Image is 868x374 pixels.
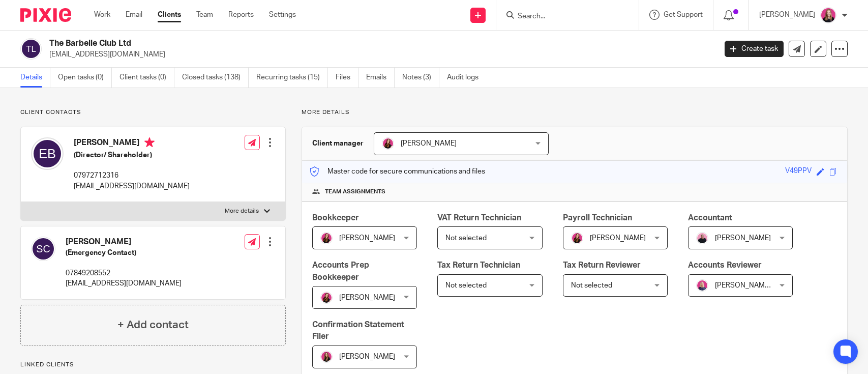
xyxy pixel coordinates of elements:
span: Not selected [445,235,487,242]
span: Not selected [571,282,612,289]
a: Reports [228,10,254,20]
a: Open tasks (0) [58,68,112,88]
img: svg%3E [31,237,55,261]
h4: + Add contact [117,317,189,333]
img: svg%3E [20,38,42,60]
p: 07972712316 [74,170,190,181]
p: [EMAIL_ADDRESS][DOMAIN_NAME] [66,278,182,289]
h5: (Director/ Shareholder) [74,150,190,160]
h2: The Barbelle Club Ltd [49,38,577,49]
span: [PERSON_NAME] [715,235,771,242]
p: [EMAIL_ADDRESS][DOMAIN_NAME] [74,181,190,191]
a: Settings [269,10,296,20]
div: V49PPV [785,166,812,178]
span: Accounts Reviewer [688,261,762,269]
a: Audit logs [447,68,486,88]
img: Cheryl%20Sharp%20FCCA.png [696,279,708,292]
img: Team%20headshots.png [820,7,836,23]
span: Tax Return Reviewer [563,261,641,269]
img: 21.png [320,292,333,304]
p: [PERSON_NAME] [759,10,815,20]
h4: [PERSON_NAME] [74,137,190,150]
a: Email [126,10,142,20]
span: [PERSON_NAME] [339,294,395,301]
img: Pixie [20,8,71,22]
a: Notes (3) [402,68,439,88]
img: 21.png [382,137,394,150]
a: Team [196,10,213,20]
p: Master code for secure communications and files [310,166,485,177]
span: [PERSON_NAME] [590,235,646,242]
span: Tax Return Technician [437,261,520,269]
h3: Client manager [312,138,364,149]
span: Confirmation Statement Filer [312,321,404,340]
img: 21.png [320,232,333,244]
p: More details [225,207,259,215]
a: Files [336,68,358,88]
a: Closed tasks (138) [182,68,249,88]
p: Client contacts [20,108,286,117]
span: [PERSON_NAME] FCCA [715,282,791,289]
a: Emails [366,68,395,88]
h5: (Emergency Contact) [66,248,182,258]
span: Payroll Technician [563,214,632,222]
h4: [PERSON_NAME] [66,237,182,247]
a: Create task [725,41,784,57]
p: [EMAIL_ADDRESS][DOMAIN_NAME] [49,49,709,60]
img: 21.png [571,232,583,244]
span: Bookkeeper [312,214,359,222]
span: Team assignments [325,188,385,196]
span: Accounts Prep Bookkeeper [312,261,369,281]
span: Not selected [445,282,487,289]
span: VAT Return Technician [437,214,521,222]
a: Recurring tasks (15) [256,68,328,88]
p: 07849208552 [66,268,182,278]
img: 17.png [320,351,333,363]
a: Work [94,10,110,20]
span: [PERSON_NAME] [339,353,395,360]
p: More details [302,108,848,117]
a: Details [20,68,50,88]
a: Clients [158,10,181,20]
span: [PERSON_NAME] [339,235,395,242]
img: svg%3E [31,137,64,170]
img: Bio%20-%20Kemi%20.png [696,232,708,244]
a: Client tasks (0) [119,68,174,88]
i: Primary [144,137,155,148]
p: Linked clients [20,361,286,369]
span: Accountant [688,214,732,222]
span: [PERSON_NAME] [401,140,457,147]
span: Get Support [664,11,703,18]
input: Search [517,12,608,21]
